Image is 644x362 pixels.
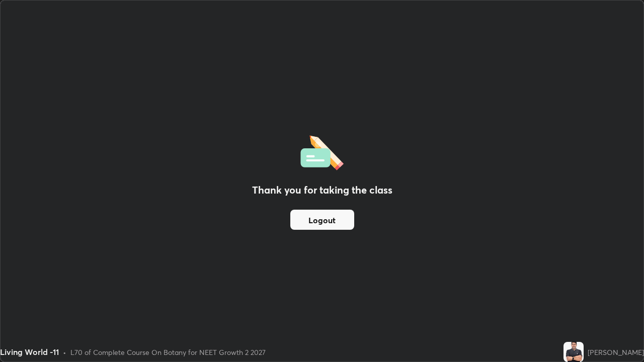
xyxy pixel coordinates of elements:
[70,347,266,357] div: L70 of Complete Course On Botany for NEET Growth 2 2027
[588,347,644,357] div: [PERSON_NAME]
[252,183,392,198] h2: Thank you for taking the class
[300,132,344,170] img: offlineFeedback.1438e8b3.svg
[563,342,584,362] img: 364720b0a7814bb496f4b8cab5382653.jpg
[290,210,354,230] button: Logout
[63,347,66,357] div: •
